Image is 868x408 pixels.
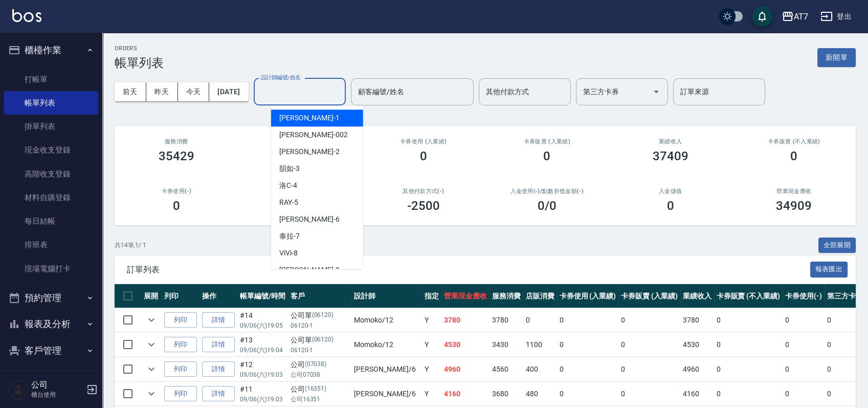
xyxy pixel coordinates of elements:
[4,162,98,186] a: 高階收支登錄
[523,333,557,357] td: 1100
[251,138,350,145] h2: 店販消費
[557,382,619,406] td: 0
[817,52,856,62] a: 新開單
[31,390,83,399] p: 櫃台使用
[115,82,146,101] button: 前天
[279,180,297,191] span: 洛C -4
[237,284,288,308] th: 帳單編號/時間
[240,370,285,379] p: 09/06 (六) 19:03
[202,361,235,377] a: 詳情
[489,357,523,381] td: 4560
[618,382,680,406] td: 0
[115,241,146,250] p: 共 14 筆, 1 / 1
[667,199,674,213] h3: 0
[251,188,350,195] h2: 第三方卡券(-)
[279,197,298,208] span: RAY -5
[144,361,159,377] button: expand row
[680,284,714,308] th: 業績收入
[783,333,825,357] td: 0
[4,233,98,256] a: 排班表
[144,312,159,328] button: expand row
[159,149,194,163] h3: 35429
[557,357,619,381] td: 0
[441,284,489,308] th: 營業現金應收
[312,310,334,321] p: (06120)
[351,333,422,357] td: Momoko /12
[777,6,812,27] button: AT7
[783,284,825,308] th: 卡券使用(-)
[291,395,349,404] p: 公司16351
[618,308,680,332] td: 0
[237,308,288,332] td: #14
[816,7,856,26] button: 登出
[8,379,29,400] img: Person
[441,382,489,406] td: 4160
[279,265,340,275] span: [PERSON_NAME] -9
[305,359,327,370] p: (07038)
[279,113,340,123] span: [PERSON_NAME] -1
[489,382,523,406] td: 3680
[291,321,349,330] p: 06120-1
[4,363,98,390] button: 員工及薪資
[4,285,98,311] button: 預約管理
[202,312,235,328] a: 詳情
[422,333,441,357] td: Y
[374,138,473,145] h2: 卡券使用 (入業績)
[680,357,714,381] td: 4960
[810,264,848,274] a: 報表匯出
[714,382,783,406] td: 0
[498,138,597,145] h2: 卡券販賣 (入業績)
[441,333,489,357] td: 4530
[4,257,98,281] a: 現場電腦打卡
[557,308,619,332] td: 0
[745,188,844,195] h2: 營業現金應收
[680,308,714,332] td: 3780
[144,386,159,401] button: expand row
[4,337,98,364] button: 客戶管理
[653,149,688,163] h3: 37409
[810,262,848,277] button: 報表匯出
[4,68,98,91] a: 打帳單
[279,248,298,259] span: ViVi -8
[422,308,441,332] td: Y
[4,186,98,209] a: 材料自購登錄
[4,209,98,233] a: 每日結帳
[790,149,797,163] h3: 0
[199,284,237,308] th: 操作
[279,130,348,140] span: [PERSON_NAME] -002
[745,138,844,145] h2: 卡券販賣 (不入業績)
[279,163,300,174] span: 韻如 -3
[261,74,301,81] label: 設計師編號/姓名
[621,138,720,145] h2: 業績收入
[783,382,825,406] td: 0
[817,48,856,67] button: 新開單
[498,188,597,195] h2: 入金使用(-) /點數折抵金額(-)
[164,337,197,353] button: 列印
[621,188,720,195] h2: 入金儲值
[420,149,427,163] h3: 0
[818,238,856,253] button: 全部展開
[351,284,422,308] th: 設計師
[291,370,349,379] p: 公司07038
[538,199,557,213] h3: 0 /0
[202,337,235,353] a: 詳情
[618,284,680,308] th: 卡券販賣 (入業績)
[291,384,349,395] div: 公司
[351,382,422,406] td: [PERSON_NAME] /6
[4,115,98,138] a: 掛單列表
[115,56,164,70] h3: 帳單列表
[164,361,197,377] button: 列印
[752,6,772,27] button: save
[12,9,41,22] img: Logo
[209,82,248,101] button: [DATE]
[4,91,98,115] a: 帳單列表
[680,333,714,357] td: 4530
[291,310,349,321] div: 公司單
[794,10,808,23] div: AT7
[127,138,226,145] h3: 服務消費
[173,199,180,213] h3: 0
[618,357,680,381] td: 0
[648,83,664,100] button: Open
[618,333,680,357] td: 0
[489,308,523,332] td: 3780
